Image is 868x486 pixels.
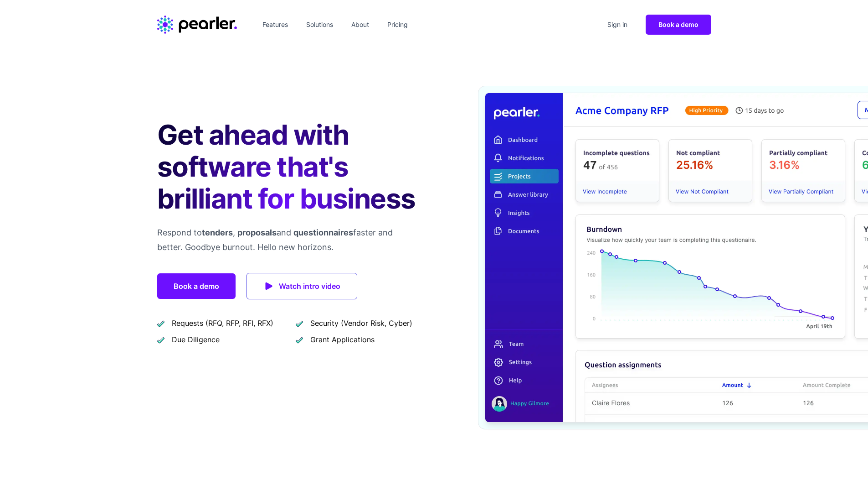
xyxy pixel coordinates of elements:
[157,119,420,214] h1: Get ahead with software that's brilliant for business
[296,319,303,327] img: checkmark
[604,17,631,32] a: Sign in
[658,21,699,28] span: Book a demo
[157,273,236,299] a: Book a demo
[279,280,340,293] span: Watch intro video
[237,228,277,237] span: proposals
[384,17,411,32] a: Pricing
[646,15,711,35] a: Book a demo
[157,336,164,344] img: checkmark
[348,17,373,32] a: About
[296,336,303,344] img: checkmark
[303,17,337,32] a: Solutions
[157,319,164,327] img: checkmark
[247,273,357,299] a: Watch intro video
[157,16,237,34] a: Home
[172,334,220,345] span: Due Diligence
[157,225,420,255] p: Respond to , and faster and better. Goodbye burnout. Hello new horizons.
[293,228,353,237] span: questionnaires
[310,318,412,329] span: Security (Vendor Risk, Cyber)
[259,17,292,32] a: Features
[202,228,233,237] span: tenders
[310,334,375,345] span: Grant Applications
[172,318,273,329] span: Requests (RFQ, RFP, RFI, RFX)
